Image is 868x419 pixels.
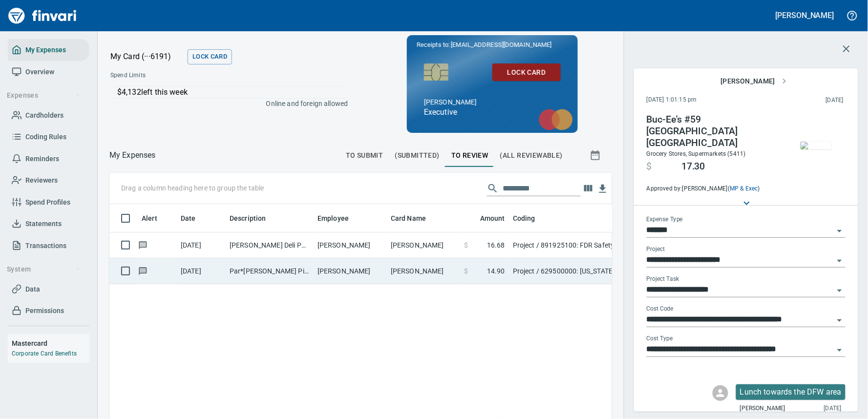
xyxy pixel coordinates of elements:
span: [DATE] 1:01:15 pm [647,95,762,105]
p: [PERSON_NAME] [424,98,517,106]
span: Card Name [391,212,439,224]
span: Statements [25,218,62,230]
span: Cardholders [25,109,64,122]
span: Has messages [138,242,148,248]
a: Cardholders [8,105,89,126]
button: Open [833,254,847,268]
button: [PERSON_NAME] [717,72,791,90]
a: Permissions [8,300,89,322]
span: Coding Rules [25,131,66,143]
span: $ [464,240,468,250]
p: Drag a column heading here to group the table [121,183,264,193]
p: My Expenses [109,149,156,161]
span: Expenses [7,89,81,102]
h6: Mastercard [12,338,89,349]
span: Date [181,212,209,224]
td: [DATE] [177,232,226,258]
span: Alert [142,212,170,224]
a: Reviewers [8,169,89,191]
nav: breadcrumb [109,149,156,161]
td: Par*[PERSON_NAME] Pizza - Ft. Wo [GEOGRAPHIC_DATA] [GEOGRAPHIC_DATA] [226,258,314,284]
span: Lock Card [192,51,227,63]
span: Amount [467,212,505,224]
label: Project [647,247,665,252]
span: Description [230,212,279,224]
span: To Submit [346,149,383,162]
span: [EMAIL_ADDRESS][DOMAIN_NAME] [450,40,552,49]
span: Overview [25,66,54,78]
span: Data [25,283,40,295]
a: Coding Rules [8,126,89,148]
button: Lock Card [188,49,232,64]
button: Open [833,224,847,238]
span: Lock Card [500,66,553,79]
span: Employee [318,212,349,224]
a: Transactions [8,235,89,257]
span: Reviewers [25,174,58,187]
p: Receipts to: [417,40,568,50]
button: System [3,260,85,278]
a: Spend Profiles [8,191,89,213]
span: To Review [451,149,488,162]
span: Coding [513,212,535,224]
button: Choose columns to display [581,181,595,196]
button: Open [833,284,847,297]
button: Open [833,343,847,357]
span: Employee [318,212,361,224]
td: [PERSON_NAME] [314,232,387,258]
p: $4,132 left this week [117,86,345,98]
img: Finvari [6,4,79,27]
span: Date [181,212,196,224]
span: Reminders [25,153,59,165]
span: [DATE] [824,404,842,414]
span: Card Name [391,212,426,224]
p: Lunch towards the DFW area [740,386,842,398]
span: Has messages [138,268,148,274]
span: Grocery Stores, Supermarkets (5411) [647,150,746,157]
img: mastercard.svg [534,104,578,135]
span: My Expenses [25,44,66,56]
span: Coding [513,212,548,224]
td: [PERSON_NAME] [387,232,460,258]
a: My Expenses [8,39,89,61]
span: Spend Limits [110,71,246,81]
span: Description [230,212,266,224]
td: [DATE] [177,258,226,284]
span: Alert [142,212,157,224]
span: $ [647,161,652,172]
span: 14.90 [487,266,505,276]
button: Open [833,314,847,327]
span: [PERSON_NAME] [740,404,785,414]
span: (Submitted) [395,149,440,162]
button: [PERSON_NAME] [773,8,837,23]
label: Project Task [647,276,679,282]
span: This charge was settled by the merchant and appears on the 2025/09/06 statement. [762,96,844,105]
a: MP & Exec [730,185,758,192]
span: Transactions [25,240,66,252]
a: Statements [8,213,89,235]
td: [PERSON_NAME] [314,258,387,284]
button: Expenses [3,86,85,105]
td: Project / 891925100: FDR Safety Solutions Training GA / TRAINING: Training / 621200: Additional S... [509,232,753,258]
button: Close transaction [835,37,858,61]
span: Amount [480,212,505,224]
label: Expense Type [647,217,683,223]
span: Approved by: [PERSON_NAME] ( ) [647,184,780,194]
span: 16.68 [487,240,505,250]
span: Spend Profiles [25,196,70,209]
td: [PERSON_NAME] [387,258,460,284]
a: Overview [8,61,89,83]
p: Executive [424,106,561,118]
a: Reminders [8,148,89,170]
span: $ [464,266,468,276]
span: [PERSON_NAME] [720,75,787,87]
button: Show transactions within a particular date range [581,144,612,167]
span: 17.30 [681,161,705,172]
h4: Buc-Ee's #59 [GEOGRAPHIC_DATA] [GEOGRAPHIC_DATA] [647,114,780,149]
button: Lock Card [492,63,561,82]
span: System [7,263,81,275]
td: [PERSON_NAME] Deli Portland OR [226,232,314,258]
p: Online and foreign allowed [103,99,348,108]
h5: [PERSON_NAME] [776,10,834,21]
